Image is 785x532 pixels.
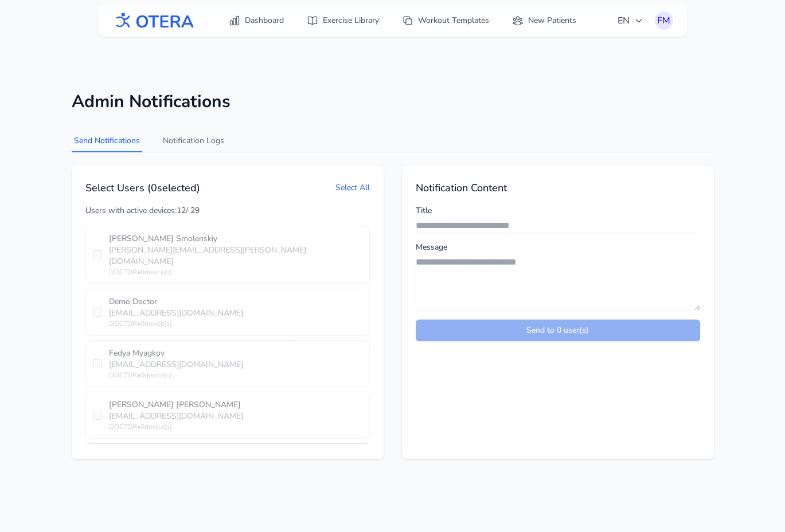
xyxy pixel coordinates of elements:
[93,308,102,317] input: Demo Doctor[EMAIL_ADDRESS][DOMAIN_NAME]DOCTOR•0device(s)
[109,296,362,308] div: Demo Doctor
[109,348,362,359] div: Fedya Myagkov
[109,245,362,267] div: [PERSON_NAME][EMAIL_ADDRESS][PERSON_NAME][DOMAIN_NAME]
[85,205,370,216] div: Users with active devices: 12 / 29
[109,422,362,431] div: DOCTOR • 0 device(s)
[416,180,700,196] h2: Notification Content
[416,205,700,216] label: Title
[618,14,643,27] span: EN
[109,319,362,328] div: DOCTOR • 0 device(s)
[655,11,673,30] button: FM
[109,233,362,245] div: [PERSON_NAME] Smolenskiy
[611,9,650,32] button: EN
[109,371,362,380] div: DOCTOR • 0 device(s)
[93,411,102,420] input: [PERSON_NAME] [PERSON_NAME][EMAIL_ADDRESS][DOMAIN_NAME]DOCTOR•0device(s)
[93,250,102,259] input: [PERSON_NAME] Smolenskiy[PERSON_NAME][EMAIL_ADDRESS][PERSON_NAME][DOMAIN_NAME]DOCTOR•0device(s)
[505,10,583,31] a: New Patients
[72,92,714,112] h1: Admin Notifications
[109,359,362,371] div: [EMAIL_ADDRESS][DOMAIN_NAME]
[112,8,194,34] img: OTERA logo
[85,180,200,196] h2: Select Users ( 0 selected)
[335,182,370,194] button: Select All
[416,320,700,341] button: Send to 0 user(s)
[109,399,362,411] div: [PERSON_NAME] [PERSON_NAME]
[109,267,362,277] div: DOCTOR • 0 device(s)
[93,359,102,368] input: Fedya Myagkov[EMAIL_ADDRESS][DOMAIN_NAME]DOCTOR•0device(s)
[109,411,362,422] div: [EMAIL_ADDRESS][DOMAIN_NAME]
[300,10,386,31] a: Exercise Library
[395,10,496,31] a: Workout Templates
[416,242,700,253] label: Message
[161,131,226,152] button: Notification Logs
[222,10,291,31] a: Dashboard
[109,308,362,319] div: [EMAIL_ADDRESS][DOMAIN_NAME]
[72,131,142,152] button: Send Notifications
